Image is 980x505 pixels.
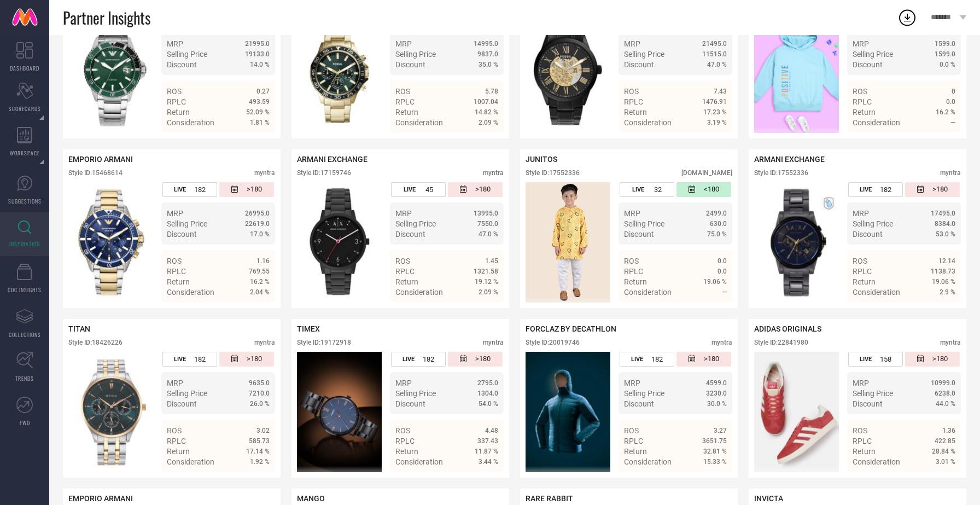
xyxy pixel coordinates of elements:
span: RPLC [395,267,415,276]
span: 769.55 [249,268,270,275]
span: Return [167,108,190,117]
span: 19.12 % [475,278,498,286]
span: MRP [624,379,640,387]
span: MRP [167,39,183,48]
span: 47.0 % [479,230,498,238]
span: ROS [167,257,182,265]
span: RPLC [624,437,643,445]
span: Consideration [167,118,214,127]
span: 52.09 % [246,108,270,116]
span: 14.0 % [250,61,270,68]
span: Return [167,277,190,286]
span: Discount [624,60,654,69]
span: 158 [880,355,891,363]
img: Style preview image [754,182,839,303]
span: 3.44 % [479,458,498,466]
span: FWD [20,419,30,427]
span: 337.43 [477,437,498,445]
span: ROS [624,426,639,435]
a: Details [234,477,270,486]
span: ROS [167,426,182,435]
span: MANGO [297,494,325,503]
span: 3.19 % [707,119,727,126]
span: 22619.0 [245,220,270,228]
span: 75.0 % [707,230,727,238]
span: 1138.73 [931,268,955,275]
span: Consideration [853,118,900,127]
div: Click to view image [526,352,610,472]
div: myntra [483,339,504,346]
span: Selling Price [853,219,893,228]
a: Details [920,307,955,316]
span: MRP [395,379,412,387]
div: Number of days the style has been live on the platform [162,352,217,367]
a: Details [691,307,727,316]
span: 1304.0 [477,390,498,397]
span: 0.0 % [940,61,955,68]
div: Click to view image [754,182,839,303]
span: 9635.0 [249,379,270,387]
div: Click to view image [754,13,839,133]
span: Return [395,447,418,456]
a: Details [691,477,727,486]
span: 21495.0 [702,40,727,48]
span: 182 [194,355,206,363]
span: Details [245,307,270,316]
span: 17495.0 [931,210,955,217]
span: 19133.0 [245,50,270,58]
span: 11515.0 [702,50,727,58]
span: LIVE [174,356,186,363]
span: 32.81 % [703,448,727,455]
span: >180 [704,355,719,364]
div: Click to view image [68,352,153,472]
div: myntra [940,169,961,177]
span: 53.0 % [936,230,955,238]
span: 7210.0 [249,390,270,397]
span: Details [245,477,270,486]
span: ARMANI EXCHANGE [297,155,367,164]
span: Return [853,108,876,117]
span: 182 [880,185,891,194]
span: RPLC [395,437,415,445]
span: COLLECTIONS [9,330,41,339]
span: 26995.0 [245,210,270,217]
img: Style preview image [68,352,153,472]
span: ROS [395,87,410,96]
span: Discount [395,230,425,239]
span: 15.33 % [703,458,727,466]
span: 9837.0 [477,50,498,58]
span: TRENDS [15,374,34,382]
span: Return [395,277,418,286]
div: Click to view image [754,352,839,472]
span: JUNITOS [526,155,557,164]
span: Selling Price [624,389,664,398]
span: RPLC [853,97,872,106]
a: Details [920,477,955,486]
span: MRP [853,379,869,387]
span: 7550.0 [477,220,498,228]
span: Return [853,447,876,456]
span: Details [931,477,955,486]
span: Details [702,477,727,486]
div: Click to view image [297,182,382,303]
span: 5.78 [485,88,498,95]
span: ROS [624,87,639,96]
span: 2.09 % [479,119,498,126]
span: RPLC [167,267,186,276]
span: Selling Price [167,389,207,398]
span: TITAN [68,324,90,333]
a: Details [463,477,498,486]
span: MRP [624,39,640,48]
span: Selling Price [624,219,664,228]
span: ROS [395,426,410,435]
span: Details [702,307,727,316]
span: 1.81 % [250,119,270,126]
span: LIVE [632,186,644,193]
span: 2.04 % [250,288,270,296]
span: Return [167,447,190,456]
span: 3.01 % [936,458,955,466]
div: Number of days since the style was first listed on the platform [676,352,731,367]
img: Style preview image [297,13,382,133]
div: Number of days the style has been live on the platform [162,182,217,197]
img: Style preview image [754,352,839,472]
